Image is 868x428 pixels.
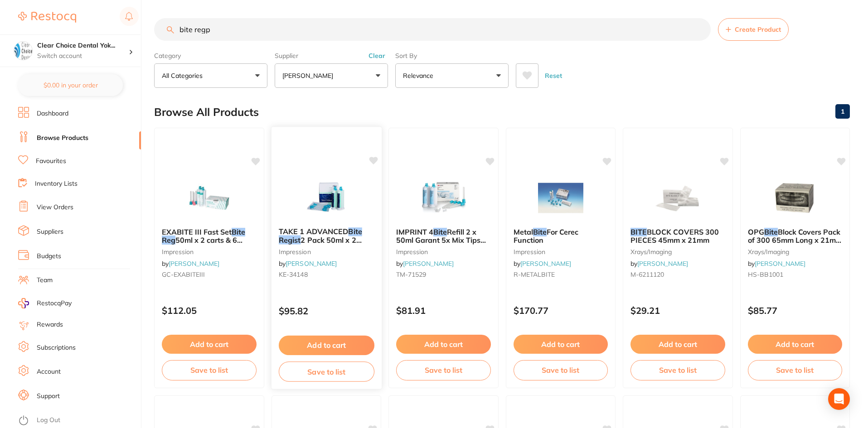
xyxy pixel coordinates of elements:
[514,360,608,380] button: Save to list
[154,106,259,119] h2: Browse All Products
[154,63,267,88] button: All Categories
[630,227,647,236] em: BITE
[162,228,257,245] b: EXABITE III Fast Set Bite Reg 50ml x 2 carts & 6 Mixing Tips
[748,248,843,255] small: xrays/imaging
[514,335,608,354] button: Add to cart
[278,260,336,268] span: by
[162,260,219,268] span: by
[278,236,300,245] em: Regist
[514,228,608,245] b: Metal Bite For Cerec Function
[162,236,242,253] span: 50ml x 2 carts & 6 Mixing Tips
[37,276,53,285] a: Team
[232,227,245,236] em: Bite
[37,416,60,425] a: Log Out
[630,335,725,354] button: Add to cart
[162,236,175,245] em: Reg
[278,248,374,255] small: impression
[630,260,688,268] span: by
[748,260,805,268] span: by
[37,134,88,143] a: Browse Products
[278,306,374,316] p: $95.82
[748,227,842,253] span: Block Covers Pack of 300 65mm Long x 21mm Wide
[278,236,361,253] span: 2 Pack 50ml x 2 Carts & tips
[403,260,454,268] a: [PERSON_NAME]
[18,414,138,428] button: Log Out
[396,227,433,236] span: IMPRINT 4
[162,248,257,255] small: impression
[764,227,778,236] em: Bite
[396,270,426,279] span: TM-71529
[37,299,72,308] span: RestocqPay
[735,26,781,33] span: Create Product
[162,71,206,80] p: All Categories
[162,270,205,279] span: GC-EXABITEIII
[278,227,374,244] b: TAKE 1 ADVANCED Bite Regist 2 Pack 50ml x 2 Carts & tips
[275,52,388,60] label: Supplier
[630,248,725,255] small: xrays/imaging
[396,335,491,354] button: Add to cart
[514,270,555,279] span: R-METALBITE
[396,305,491,316] p: $81.91
[278,227,348,236] span: TAKE 1 ADVANCED
[35,179,78,188] a: Inventory Lists
[154,52,267,60] label: Category
[520,260,571,268] a: [PERSON_NAME]
[748,228,843,245] b: OPG Bite Block Covers Pack of 300 65mm Long x 21mm Wide
[18,12,76,23] img: Restocq Logo
[403,71,437,80] p: Relevance
[533,227,547,236] em: Bite
[37,109,68,118] a: Dashboard
[396,228,491,245] b: IMPRINT 4 Bite Refill 2 x 50ml Garant 5x Mix Tips 5x IO Tips
[169,260,219,268] a: [PERSON_NAME]
[37,252,61,261] a: Budgets
[37,367,61,376] a: Account
[37,41,129,50] h4: Clear Choice Dental Yokine
[37,203,73,212] a: View Orders
[278,270,307,279] span: KE-34148
[748,270,783,279] span: HS-BB1001
[18,298,29,308] img: RestocqPay
[37,52,129,61] p: Switch account
[637,260,688,268] a: [PERSON_NAME]
[414,175,473,221] img: IMPRINT 4 Bite Refill 2 x 50ml Garant 5x Mix Tips 5x IO Tips
[36,157,66,166] a: Favourites
[366,52,388,60] button: Clear
[433,227,447,236] em: Bite
[718,18,789,41] button: Create Product
[348,227,362,236] em: Bite
[278,336,374,355] button: Add to cart
[748,227,764,236] span: OPG
[154,18,711,41] input: Search Products
[514,248,608,255] small: impression
[37,343,76,352] a: Subscriptions
[37,320,63,329] a: Rewards
[162,335,257,354] button: Add to cart
[162,305,257,316] p: $112.05
[296,174,356,220] img: TAKE 1 ADVANCED Bite Regist 2 Pack 50ml x 2 Carts & tips
[14,42,32,60] img: Clear Choice Dental Yokine
[395,63,509,88] button: Relevance
[18,298,72,308] a: RestocqPay
[282,71,337,80] p: [PERSON_NAME]
[755,260,805,268] a: [PERSON_NAME]
[514,227,533,236] span: Metal
[18,7,76,28] a: Restocq Logo
[630,270,664,279] span: M-6211120
[37,392,60,401] a: Support
[162,360,257,380] button: Save to list
[395,52,509,60] label: Sort By
[766,175,824,221] img: OPG Bite Block Covers Pack of 300 65mm Long x 21mm Wide
[162,227,232,236] span: EXABITE III Fast Set
[396,260,454,268] span: by
[37,227,63,236] a: Suppliers
[286,260,337,268] a: [PERSON_NAME]
[514,305,608,316] p: $170.77
[542,63,565,88] button: Reset
[748,360,843,380] button: Save to list
[275,63,388,88] button: [PERSON_NAME]
[630,360,725,380] button: Save to list
[278,361,374,382] button: Save to list
[748,305,843,316] p: $85.77
[828,388,850,410] div: Open Intercom Messenger
[835,102,850,120] a: 1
